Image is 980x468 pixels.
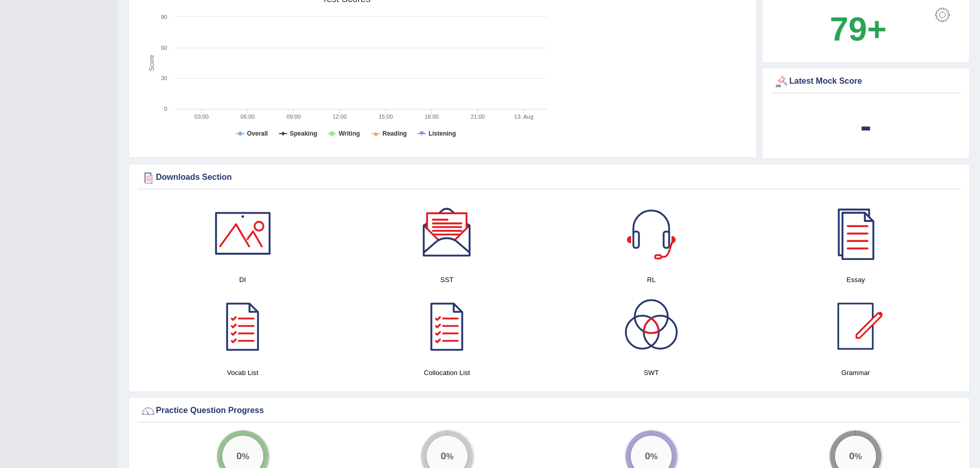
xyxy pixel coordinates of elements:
tspan: Score [148,55,155,71]
h4: RL [555,274,749,285]
big: 0 [236,451,242,462]
div: Practice Question Progress [140,403,958,419]
b: - [860,107,871,144]
big: 0 [849,451,855,462]
div: Downloads Section [140,170,958,185]
text: 18:00 [424,114,439,120]
text: 06:00 [241,114,255,120]
big: 0 [440,451,446,462]
h4: Grammar [759,367,953,378]
text: 0 [164,106,167,112]
text: 03:00 [194,114,209,120]
text: 60 [161,45,167,51]
tspan: 13. Aug [514,114,533,120]
text: 21:00 [471,114,485,120]
text: 09:00 [287,114,301,120]
text: 30 [161,75,167,81]
h4: Collocation List [350,367,544,378]
h4: SST [350,274,544,285]
tspan: Writing [338,130,360,137]
h4: Essay [759,274,953,285]
tspan: Speaking [290,130,317,137]
h4: SWT [555,367,749,378]
big: 0 [645,451,651,462]
tspan: Listening [429,130,456,137]
div: Latest Mock Score [774,74,958,89]
h4: Vocab List [146,367,340,378]
tspan: Overall [247,130,268,137]
b: 79+ [830,10,886,48]
text: 12:00 [332,114,347,120]
text: 90 [161,14,167,20]
text: 15:00 [379,114,393,120]
h4: DI [146,274,340,285]
tspan: Reading [383,130,407,137]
